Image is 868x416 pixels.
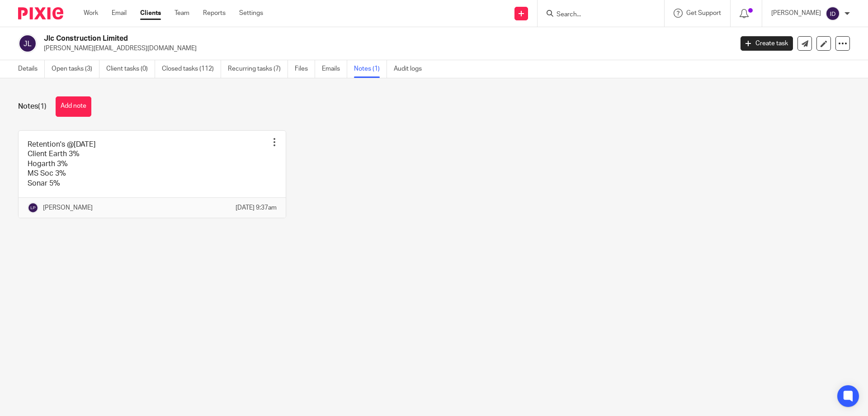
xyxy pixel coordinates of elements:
[38,103,47,110] span: (1)
[771,9,821,18] p: [PERSON_NAME]
[203,9,226,18] a: Reports
[239,9,263,18] a: Settings
[228,60,288,78] a: Recurring tasks (7)
[112,9,127,18] a: Email
[43,203,93,212] p: [PERSON_NAME]
[354,60,387,78] a: Notes (1)
[56,96,91,117] button: Add note
[686,10,721,16] span: Get Support
[556,11,637,19] input: Search
[236,203,277,212] p: [DATE] 9:37am
[140,9,161,18] a: Clients
[106,60,155,78] a: Client tasks (0)
[52,60,99,78] a: Open tasks (3)
[18,7,63,19] img: Pixie
[295,60,315,78] a: Files
[84,9,98,18] a: Work
[18,60,45,78] a: Details
[18,34,37,53] img: svg%3E
[741,36,793,51] a: Create task
[28,202,38,213] img: svg%3E
[18,102,47,111] h1: Notes
[175,9,189,18] a: Team
[44,44,727,53] p: [PERSON_NAME][EMAIL_ADDRESS][DOMAIN_NAME]
[44,34,590,43] h2: Jlc Construction Limited
[162,60,221,78] a: Closed tasks (112)
[322,60,347,78] a: Emails
[826,6,840,21] img: svg%3E
[394,60,429,78] a: Audit logs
